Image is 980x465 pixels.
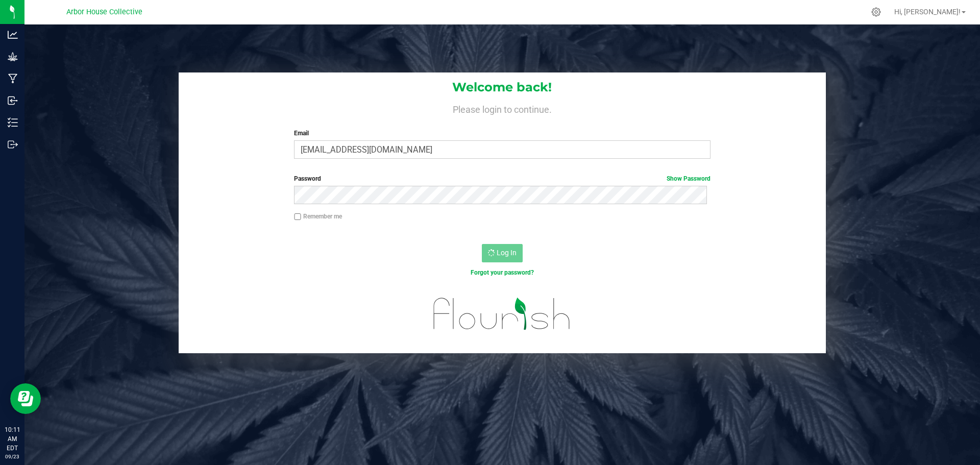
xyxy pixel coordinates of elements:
h1: Welcome back! [179,81,826,94]
inline-svg: Inventory [8,117,18,128]
img: flourish_logo.svg [421,288,583,340]
span: Arbor House Collective [66,8,142,16]
div: Manage settings [870,7,883,17]
p: 09/23 [5,453,20,460]
a: Show Password [667,175,710,182]
span: Hi, [PERSON_NAME]! [894,8,961,16]
a: Forgot your password? [471,269,534,276]
inline-svg: Outbound [8,139,18,150]
span: Password [294,175,321,182]
label: Remember me [294,212,342,221]
span: Log In [497,249,517,257]
input: Remember me [294,213,301,221]
button: Log In [482,244,523,262]
inline-svg: Analytics [8,30,18,40]
iframe: Resource center [10,383,41,414]
inline-svg: Grow [8,52,18,62]
inline-svg: Inbound [8,95,18,106]
h4: Please login to continue. [179,102,826,114]
inline-svg: Manufacturing [8,74,18,84]
p: 10:11 AM EDT [5,425,20,453]
label: Email [294,129,710,138]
